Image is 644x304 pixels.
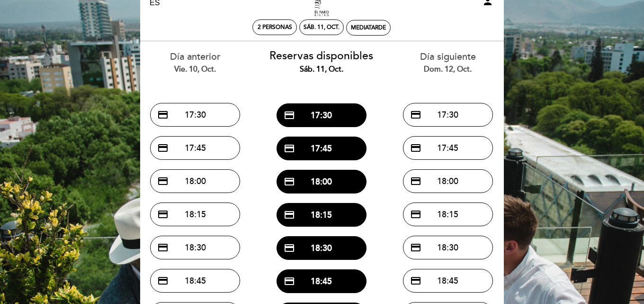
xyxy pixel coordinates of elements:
[403,269,493,293] button: credit_card 18:45
[157,275,169,286] span: credit_card
[266,64,378,75] div: sáb. 11, oct.
[277,236,367,260] button: credit_card 18:30
[284,276,295,287] span: credit_card
[392,50,504,74] div: Día siguiente
[150,203,240,226] button: credit_card 18:15
[284,242,295,254] span: credit_card
[150,136,240,160] button: credit_card 17:45
[410,142,421,154] span: credit_card
[150,169,240,193] button: credit_card 18:00
[277,269,367,293] button: credit_card 18:45
[258,24,292,31] span: 2 personas
[139,64,251,75] div: vie. 10, oct.
[277,203,367,227] button: credit_card 18:15
[284,110,295,121] span: credit_card
[277,137,367,160] button: credit_card 17:45
[157,142,169,154] span: credit_card
[157,109,169,120] span: credit_card
[403,236,493,259] button: credit_card 18:30
[157,175,169,187] span: credit_card
[392,64,504,75] div: dom. 12, oct.
[150,269,240,293] button: credit_card 18:45
[351,24,386,31] div: Mediatarde
[410,175,421,187] span: credit_card
[277,170,367,193] button: credit_card 18:00
[266,48,378,75] div: Reservas disponibles
[410,109,421,120] span: credit_card
[304,24,340,31] div: sáb. 11, oct.
[410,242,421,253] span: credit_card
[284,176,295,187] span: credit_card
[157,209,169,220] span: credit_card
[284,143,295,154] span: credit_card
[410,275,421,286] span: credit_card
[403,136,493,160] button: credit_card 17:45
[157,242,169,253] span: credit_card
[403,169,493,193] button: credit_card 18:00
[403,203,493,226] button: credit_card 18:15
[139,50,251,74] div: Día anterior
[410,209,421,220] span: credit_card
[284,209,295,221] span: credit_card
[403,103,493,127] button: credit_card 17:30
[150,236,240,259] button: credit_card 18:30
[277,103,367,127] button: credit_card 17:30
[150,103,240,127] button: credit_card 17:30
